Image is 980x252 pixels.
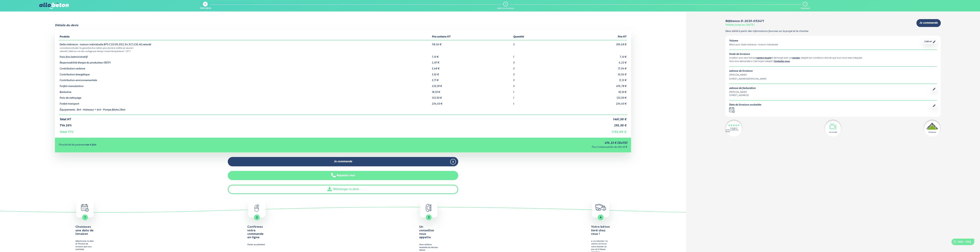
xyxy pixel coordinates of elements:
[512,34,561,40] th: Quantité
[561,100,627,106] td: 234,65 €
[561,59,627,64] td: 6,22 €
[59,144,350,146] div: Possibilité de paiement
[946,237,976,248] iframe: Help widget launcher
[497,2,514,10] a: 2 Date de livraison
[512,59,561,64] td: 3
[730,128,737,129] div: Excellent
[59,64,431,70] td: Contribution carbone
[729,43,778,46] div: Béton pour Dalle intérieure - maison individuelle
[59,94,431,100] td: Frais de nettoyage
[729,73,937,77] div: [PERSON_NAME]
[561,115,627,121] td: 1 461,50 €
[729,94,756,97] div: [STREET_ADDRESS]
[829,131,837,133] div: Vu à la télé
[561,94,627,100] td: 123,50 €
[729,56,937,60] div: Le béton vous sera livré par et déchargé avec une , adapté aux conditions d'accès que vous nous a...
[431,40,512,46] td: 118,56 €
[729,104,761,106] div: Date de livraison souhaitée
[800,7,810,10] div: Paiement
[561,82,627,88] td: 676,78 €
[59,88,431,94] td: Barbotine
[512,70,561,76] td: 3
[920,21,938,25] span: Je commande
[205,3,205,6] div: 1
[512,94,561,100] td: 1
[729,87,756,90] div: Adresse de facturation
[431,53,512,59] td: 7,41 €
[350,141,627,145] div: 474,23 € [DATE]
[334,160,352,163] span: Je commande
[561,40,627,46] td: 355,68 €
[228,185,458,194] a: Télécharger le devis
[75,240,95,251] div: Sélectionnez la date et l’horaire de livraison que vous souhaitez.
[600,216,602,219] span: 4
[59,121,561,127] td: TVA 20%
[561,88,627,94] td: 18,53 €
[591,225,610,236] h4: Votre béton livré chez vous !
[561,53,627,59] td: 7,41 €
[59,115,561,121] td: Total HT
[350,146,627,149] div: Puis 3 mensualités de 438,45 €
[419,225,438,239] h4: Un conseiller vous appelle
[431,94,512,100] td: 123,50 €
[59,100,431,106] td: Forfait transport
[59,59,431,64] td: Responsabilité élargie du producteur (REP)
[512,40,561,46] td: 3
[512,64,561,70] td: 3
[431,64,512,70] td: 5,68 €
[561,64,627,70] td: 17,04 €
[428,216,430,219] span: 3
[172,200,342,246] a: 2 Confirmez votre commande en ligne Passez au paiement
[725,24,754,27] div: Valable jusqu'au [DATE]
[59,82,431,88] td: Forfait manutention
[497,7,514,10] div: Date de livraison
[247,225,266,239] h4: Confirmez votre commande en ligne
[59,106,431,115] td: Équipements : 8x4 - Malaxeur + 6x4 - Pompe flèche 28ml
[561,127,627,134] td: 1 753,80 €
[725,20,764,23] div: Référence D-2025-052471
[59,76,431,82] td: Contribution environnementale
[200,7,211,10] div: Votre devis
[431,59,512,64] td: 2,07 €
[256,216,258,219] span: 2
[228,171,458,180] button: Rappelez-moi
[431,34,512,40] th: Prix unitaire HT
[85,216,86,219] span: 1
[512,53,561,59] td: 1
[725,30,941,33] p: Devis édité à partir des informations fournies sur le projet et le chantier
[774,60,790,63] a: Contactez-nous
[512,76,561,82] td: 3
[800,2,810,10] a: 3 Paiement
[512,88,561,94] td: 1
[916,19,941,27] a: Je commande
[431,100,512,106] td: 234,65 €
[59,34,431,40] th: Produits
[729,77,937,81] div: [STREET_ADDRESS][PERSON_NAME]
[75,225,95,236] h4: Choisissez une date de livraison
[228,157,458,166] a: Je commande
[200,2,211,10] a: 1 Votre devis
[729,91,756,94] div: [PERSON_NAME]
[725,129,742,133] div: 4.7/5 sur 2300 avis clients
[512,100,561,106] td: 1
[59,46,627,50] td: consistance fluide ( la garantie d’un béton plus facile à mettre en œuvre )
[729,40,778,42] div: Volume
[59,40,431,46] td: Dalle intérieure - maison individuelle BPS C25/30,D22,S4,XC1,Cl0,40,retardé
[59,70,431,76] td: Contribution énergétique
[431,70,512,76] td: 3,52 €
[561,70,627,76] td: 10,56 €
[512,82,561,88] td: 3
[561,121,627,127] td: 292,30 €
[804,3,805,6] div: 3
[59,127,561,134] td: Total TTC
[729,60,937,63] div: Vous vous demandez si c’est le plus adapté ? .
[247,243,266,246] div: Passez au paiement
[431,76,512,82] td: 3,71 €
[729,70,937,73] div: Adresse de livraison
[55,24,78,27] div: Détails du devis
[431,82,512,88] td: 225,59 €
[59,50,627,53] td: retardé ( idéal en cas de coulage par temps chaud température > 25° )
[59,53,431,59] td: Frais fixe (administratif)
[431,88,512,94] td: 18,53 €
